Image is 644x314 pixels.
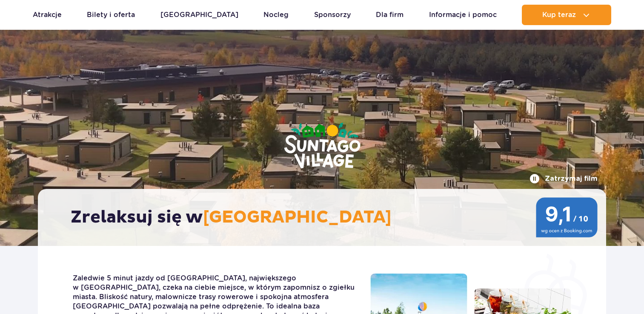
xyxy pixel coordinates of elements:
a: Nocleg [263,5,289,25]
a: Bilety i oferta [87,5,135,25]
img: Suntago Village [250,89,395,203]
h2: Zrelaksuj się w [71,207,582,228]
span: [GEOGRAPHIC_DATA] [203,207,392,228]
button: Kup teraz [522,5,611,25]
a: Informacje i pomoc [429,5,497,25]
a: Atrakcje [33,5,62,25]
img: 9,1/10 wg ocen z Booking.com [536,197,598,237]
span: Kup teraz [542,11,576,19]
a: [GEOGRAPHIC_DATA] [160,5,238,25]
a: Dla firm [376,5,404,25]
button: Zatrzymaj film [530,174,598,184]
a: Sponsorzy [314,5,351,25]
